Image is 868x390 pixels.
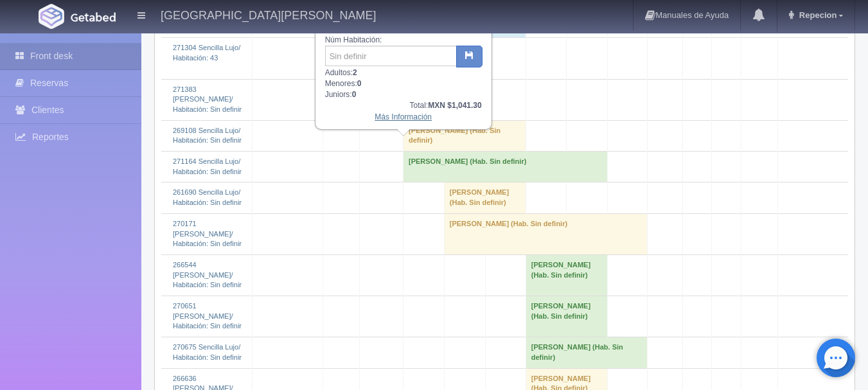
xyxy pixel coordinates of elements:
div: Total: [325,100,482,111]
a: 261690 Sencilla Lujo/Habitación: Sin definir [173,188,242,206]
b: 2 [353,68,357,77]
input: Sin definir [325,46,457,66]
td: [PERSON_NAME] (Hab. Sin definir) [403,120,526,151]
a: 271164 Sencilla Lujo/Habitación: Sin definir [173,157,242,175]
h4: [GEOGRAPHIC_DATA][PERSON_NAME] [161,6,376,22]
td: [PERSON_NAME] (Hab. Sin definir) [444,182,526,213]
td: [PERSON_NAME] (Hab. Sin definir) [403,152,608,182]
a: 271304 Sencilla Lujo/Habitación: 43 [173,44,240,62]
span: Repecion [796,10,837,20]
a: 270171 [PERSON_NAME]/Habitación: Sin definir [173,220,242,247]
a: 270675 Sencilla Lujo/Habitación: Sin definir [173,343,242,361]
td: [PERSON_NAME] (Hab. Sin definir) [444,213,647,254]
a: Más Información [375,112,432,121]
td: [PERSON_NAME] (Hab. Sin definir) [526,254,607,296]
a: 270651 [PERSON_NAME]/Habitación: Sin definir [173,302,242,330]
td: [PERSON_NAME] (Hab. Sin definir) [526,296,607,337]
b: 0 [357,79,362,88]
a: 269108 Sencilla Lujo/Habitación: Sin definir [173,127,242,145]
img: Getabed [39,4,64,29]
td: [PERSON_NAME] (Hab. Sin definir) [526,337,647,368]
img: Getabed [71,12,116,22]
a: 271383 [PERSON_NAME]/Habitación: Sin definir [173,85,242,113]
b: 0 [352,90,357,99]
a: 266544 [PERSON_NAME]/Habitación: Sin definir [173,261,242,288]
b: MXN $1,041.30 [428,101,481,110]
